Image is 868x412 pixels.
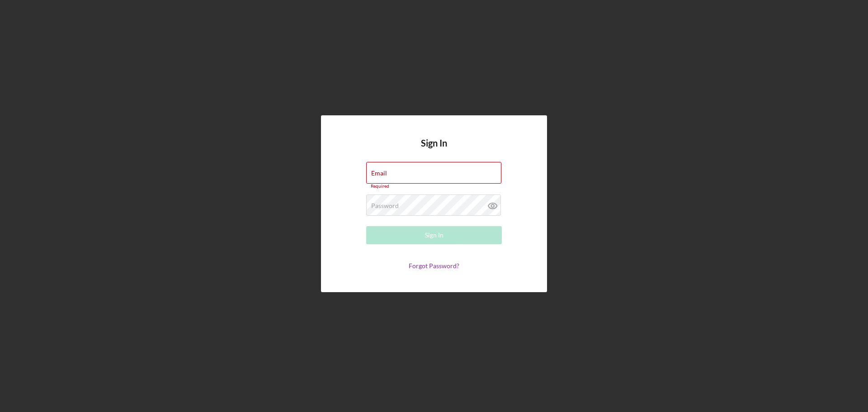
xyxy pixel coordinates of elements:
div: Sign In [425,226,443,244]
button: Sign In [366,226,502,244]
a: Forgot Password? [409,262,459,270]
h4: Sign In [421,138,447,162]
label: Email [371,170,387,177]
div: Required [366,184,502,189]
label: Password [371,202,399,209]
